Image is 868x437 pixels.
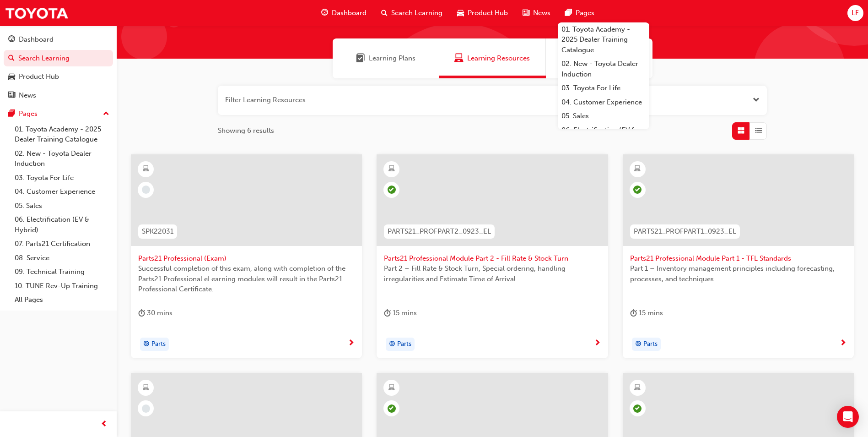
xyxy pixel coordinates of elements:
[388,404,396,413] span: learningRecordVerb_PASS-icon
[131,154,362,359] a: SPK22031Parts21 Professional (Exam)Successful completion of this exam, along with completion of t...
[558,57,649,81] a: 02. New - Toyota Dealer Induction
[11,213,113,237] a: 06. Electrification (EV & Hybrid)
[558,4,602,22] a: pages-iconPages
[634,226,736,237] span: PARTS21_PROFPART1_0923_EL
[11,237,113,251] a: 07. Parts21 Certification
[397,339,411,350] span: Parts
[634,163,641,175] span: learningResourceType_ELEARNING-icon
[558,123,649,147] a: 06. Electrification (EV & Hybrid)
[630,263,846,284] span: Part 1 – Inventory management principles including forecasting, processes, and techniques.
[19,71,59,82] div: Product Hub
[388,226,491,237] span: PARTS21_PROFPART2_0923_EL
[439,38,546,78] a: Learning ResourcesLearning Resources
[576,8,594,18] span: Pages
[142,226,173,237] span: SPK22031
[5,3,69,23] img: Trak
[8,55,15,63] span: search-icon
[19,109,38,119] div: Pages
[389,339,395,350] span: target-icon
[4,50,113,67] a: Search Learning
[558,81,649,95] a: 03. Toyota For Life
[348,339,355,348] span: next-icon
[468,8,508,18] span: Product Hub
[377,154,608,359] a: PARTS21_PROFPART2_0923_ELParts21 Professional Module Part 2 - Fill Rate & Stock TurnPart 2 – Fill...
[142,186,150,194] span: learningRecordVerb_NONE-icon
[332,8,367,18] span: Dashboard
[19,90,36,101] div: News
[558,109,649,123] a: 05. Sales
[103,108,109,120] span: up-icon
[11,279,113,293] a: 10. TUNE Rev-Up Training
[4,105,113,122] button: Pages
[374,4,450,22] a: search-iconSearch Learning
[101,419,108,430] span: prev-icon
[11,147,113,171] a: 02. New - Toyota Dealer Induction
[138,307,145,319] span: duration-icon
[381,7,388,19] span: search-icon
[753,95,760,105] button: Open the filter
[11,251,113,265] a: 08. Service
[558,95,649,109] a: 04. Customer Experience
[450,4,515,22] a: car-iconProduct Hub
[388,186,396,194] span: learningRecordVerb_PASS-icon
[755,126,762,136] span: List
[321,7,328,19] span: guage-icon
[138,307,173,319] div: 30 mins
[533,8,550,18] span: News
[142,404,150,413] span: learningRecordVerb_NONE-icon
[634,382,641,394] span: learningResourceType_ELEARNING-icon
[8,73,15,81] span: car-icon
[384,253,600,264] span: Parts21 Professional Module Part 2 - Fill Rate & Stock Turn
[11,122,113,147] a: 01. Toyota Academy - 2025 Dealer Training Catalogue
[633,404,642,413] span: learningRecordVerb_PASS-icon
[388,163,395,175] span: learningResourceType_ELEARNING-icon
[8,36,15,44] span: guage-icon
[138,253,355,264] span: Parts21 Professional (Exam)
[840,339,846,348] span: next-icon
[467,53,530,64] span: Learning Resources
[630,307,663,319] div: 15 mins
[391,8,442,18] span: Search Learning
[11,293,113,307] a: All Pages
[633,186,642,194] span: learningRecordVerb_PASS-icon
[457,7,464,19] span: car-icon
[630,307,637,319] span: duration-icon
[369,53,415,64] span: Learning Plans
[356,53,365,64] span: Learning Plans
[11,265,113,279] a: 09. Technical Training
[4,68,113,85] a: Product Hub
[635,339,642,350] span: target-icon
[4,29,113,105] button: DashboardSearch LearningProduct HubNews
[847,5,863,21] button: LF
[11,185,113,199] a: 04. Customer Experience
[454,53,464,64] span: Learning Resources
[852,8,859,18] span: LF
[384,263,600,284] span: Part 2 – Fill Rate & Stock Turn, Special ordering, handling irregularities and Estimate Time of A...
[4,87,113,104] a: News
[8,92,15,100] span: news-icon
[515,4,558,22] a: news-iconNews
[623,154,854,359] a: PARTS21_PROFPART1_0923_ELParts21 Professional Module Part 1 - TFL StandardsPart 1 – Inventory man...
[143,382,149,394] span: learningResourceType_ELEARNING-icon
[143,339,150,350] span: target-icon
[558,22,649,57] a: 01. Toyota Academy - 2025 Dealer Training Catalogue
[630,253,846,264] span: Parts21 Professional Module Part 1 - TFL Standards
[546,38,652,78] a: SessionsSessions
[11,171,113,185] a: 03. Toyota For Life
[738,126,744,136] span: Grid
[8,110,15,118] span: pages-icon
[151,339,166,350] span: Parts
[594,339,601,348] span: next-icon
[4,31,113,48] a: Dashboard
[143,163,149,175] span: learningResourceType_ELEARNING-icon
[333,38,439,78] a: Learning PlansLearning Plans
[388,382,395,394] span: learningResourceType_ELEARNING-icon
[218,126,274,136] span: Showing 6 results
[314,4,374,22] a: guage-iconDashboard
[837,406,859,428] div: Open Intercom Messenger
[384,307,417,319] div: 15 mins
[643,339,658,350] span: Parts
